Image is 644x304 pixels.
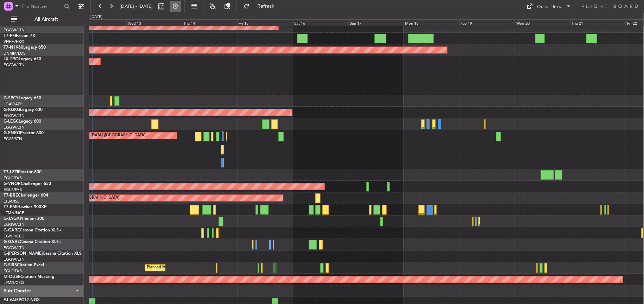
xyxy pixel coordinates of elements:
[18,17,74,22] span: All Aircraft
[4,131,20,135] span: G-ENRG
[4,45,23,50] span: T7-N1960
[4,298,40,302] a: EJ-VAISPC12 NGX
[4,205,46,209] a: T7-EMIHawker 900XP
[4,175,22,181] a: EGLF/FAB
[4,210,24,216] a: LFMN/NCE
[293,19,348,26] div: Sat 16
[4,57,19,61] span: LX-TRO
[4,34,35,38] a: T7-FFIFalcon 7X
[4,228,62,232] a: G-GARECessna Citation XLS+
[4,234,25,239] a: EGNR/CEG
[4,298,19,302] span: EJ-VAIS
[4,119,41,124] a: G-LEGCLegacy 600
[90,14,102,20] div: [DATE]
[537,4,561,11] div: Quick Links
[71,19,126,26] div: Tue 12
[4,182,21,186] span: G-VNOR
[251,4,280,9] span: Refresh
[404,19,459,26] div: Mon 18
[4,199,19,204] a: LTBA/ISL
[4,245,25,250] a: EGGW/LTN
[4,275,55,279] a: M-OUSECitation Mustang
[4,108,43,112] a: G-KGKGLegacy 600
[4,193,18,198] span: T7-BRE
[570,19,626,26] div: Thu 21
[348,19,404,26] div: Sun 17
[4,217,44,221] a: G-JAGAPhenom 300
[237,19,293,26] div: Fri 15
[4,108,20,112] span: G-KGKG
[4,39,24,44] a: VHHH/HKG
[4,280,24,285] a: LFMD/CEQ
[4,119,19,124] span: G-LEGC
[4,217,20,221] span: G-JAGA
[4,170,42,174] a: T7-LZZIPraetor 600
[4,136,22,142] a: EGSS/STN
[4,57,41,61] a: LX-TROLegacy 650
[4,275,20,279] span: M-OUSE
[21,1,62,12] input: Trip Number
[523,1,575,12] button: Quick Links
[4,62,25,68] a: EGGW/LTN
[4,263,44,267] a: G-SIRSCitation Excel
[4,34,16,38] span: T7-FFI
[4,257,25,262] a: EGGW/LTN
[4,240,62,244] a: G-GAALCessna Citation XLS+
[147,262,258,273] div: Planned Maint [GEOGRAPHIC_DATA] ([GEOGRAPHIC_DATA])
[4,51,25,56] a: DNMM/LOS
[4,125,25,130] a: EGGW/LTN
[4,268,22,274] a: EGLF/FAB
[182,19,238,26] div: Thu 14
[4,96,41,100] a: G-SPCYLegacy 650
[240,1,283,12] button: Refresh
[4,252,43,256] span: G-[PERSON_NAME]
[4,240,20,244] span: G-GAAL
[36,130,146,141] div: Planned Maint [GEOGRAPHIC_DATA] ([GEOGRAPHIC_DATA])
[4,101,23,107] a: LGAV/ATH
[4,131,44,135] a: G-ENRGPraetor 600
[4,113,25,118] a: EGGW/LTN
[4,170,18,174] span: T7-LZZI
[459,19,515,26] div: Tue 19
[4,222,25,227] a: EGGW/LTN
[4,96,19,100] span: G-SPCY
[126,19,182,26] div: Wed 13
[514,19,570,26] div: Wed 20
[4,263,17,267] span: G-SIRS
[4,205,17,209] span: T7-EMI
[4,182,51,186] a: G-VNORChallenger 650
[4,187,22,192] a: EGLF/FAB
[4,193,48,198] a: T7-BREChallenger 604
[120,3,153,10] span: [DATE] - [DATE]
[8,14,76,25] button: All Aircraft
[4,252,82,256] a: G-[PERSON_NAME]Cessna Citation XLS
[4,45,46,50] a: T7-N1960Legacy 650
[4,27,25,33] a: EGGW/LTN
[4,228,20,232] span: G-GARE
